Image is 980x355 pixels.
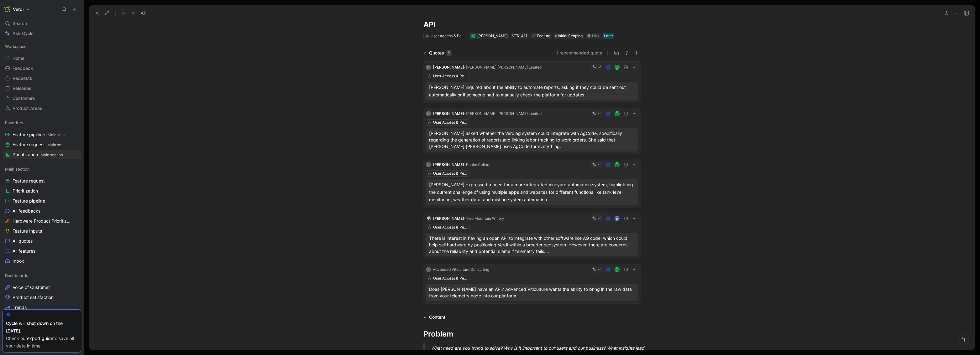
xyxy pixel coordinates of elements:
h1: Verdi [13,7,24,12]
div: R [615,65,619,69]
span: Releases [13,85,31,91]
span: Feature request [13,178,45,184]
span: All feedbacks [13,208,40,214]
img: Verdi [4,6,10,13]
a: Requests [3,74,81,83]
a: Feature pipelineMain section [3,130,81,139]
div: Main sectionFeature requestPrioritizationFeature pipelineAll feedbacksHardware Product Prioritiza... [3,164,81,266]
a: Feedback [3,64,81,73]
div: R [615,267,619,271]
div: Quotes [429,49,452,57]
a: Customers [3,94,81,103]
div: User Access & Permissions [433,73,468,79]
a: Product Areas [3,104,81,113]
div: R [615,111,619,116]
span: · Two Mountain Winery [464,216,504,221]
img: 🌱 [532,34,536,38]
span: [PERSON_NAME] [433,216,464,221]
a: Voice of Customer [3,283,81,292]
div: [PERSON_NAME] inquired about the ability to automate reports, asking if they could be sent out au... [429,84,635,99]
span: Main section [5,166,30,172]
span: Prioritization [13,152,63,158]
a: Product satisfaction [3,293,81,302]
a: Home [3,54,81,63]
a: Releases [3,84,81,93]
a: Hardware Product Prioritization [3,216,81,226]
span: All quotes [13,238,33,244]
h1: API [423,20,640,30]
div: C [426,162,431,167]
a: export guide [27,336,53,341]
div: Problem [423,328,640,340]
a: PrioritizationMain section [3,150,81,159]
span: API [141,9,148,17]
div: User Access & Permissions [433,170,468,177]
span: Home [13,55,24,61]
span: · [PERSON_NAME] [PERSON_NAME] Limited [464,111,542,116]
span: [PERSON_NAME] [433,162,464,167]
div: 5 [447,50,452,56]
span: Feature pipeline [13,198,45,204]
div: Workspace [3,42,81,51]
span: All features [13,248,35,254]
span: Inbox [13,258,24,264]
div: Initial Scoping [553,33,584,39]
div: M [426,65,431,70]
div: Dashboards [3,271,81,280]
span: Main section [40,152,63,157]
a: Inbox [3,256,81,266]
span: Favorites [5,120,23,126]
a: Feature request [3,176,81,186]
span: Feedback [13,65,33,71]
div: M [426,111,431,116]
span: Feature pipeline [13,131,66,138]
span: Voice of Customer [13,284,50,291]
div: Feature [532,33,550,39]
p: [PERSON_NAME] asked whether the Verdiag system could integrate with AgCode, specifically regardin... [429,130,635,150]
span: Product satisfaction [13,294,54,301]
p: Does [PERSON_NAME] have an API? Advanced Viticulture wants the ability to bring in the raw data f... [429,286,635,299]
a: All quotes [3,236,81,246]
div: Main section [3,164,81,174]
span: Feature Inputs [13,228,42,234]
span: Search [13,20,27,27]
p: There is interest in having an open API to integrate with other software like AG code, which coul... [429,235,635,255]
span: Requests [13,75,32,81]
span: Trends [13,304,27,311]
span: [PERSON_NAME] [433,65,464,69]
span: Ask Cycle [13,30,34,37]
button: 1 recommended quote [556,49,602,57]
span: · Realm Cellars [464,162,490,167]
span: · [PERSON_NAME] [PERSON_NAME] Limited [464,65,542,69]
span: Feature request [13,141,66,148]
span: [PERSON_NAME] [477,33,508,38]
div: [PERSON_NAME] expressed a need for a more integrated vineyard automation system, highlighting the... [429,181,635,203]
a: Prioritization [3,186,81,196]
div: User Access & Permissions [433,275,468,281]
img: avatar [615,216,619,220]
div: User Access & Permissions [433,119,468,126]
div: R [471,34,475,38]
div: Content [421,313,448,321]
span: [PERSON_NAME] [433,111,464,116]
a: Feature Inputs [3,226,81,236]
span: Product Areas [13,105,42,111]
span: Main section [48,132,70,137]
div: VER-411 [512,33,527,39]
div: Later [604,33,613,39]
a: Trends [3,303,81,312]
div: User Access & Permissions [431,33,466,39]
img: logo [426,216,431,221]
div: Favorites [3,118,81,127]
a: All feedbacks [3,206,81,216]
div: Search [3,19,81,28]
div: Check our to save all your data in time. [6,335,78,350]
div: Link [592,33,600,39]
div: 🌱Feature [531,33,552,39]
div: Advanced Viticulture Consulting [433,266,489,273]
div: DashboardsVoice of CustomerProduct satisfactionTrendsFeature viewCustomer view [3,271,81,332]
a: Ask Cycle [3,29,81,38]
span: Hardware Product Prioritization [13,218,73,224]
span: Customers [13,95,35,101]
span: Prioritization [13,188,38,194]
